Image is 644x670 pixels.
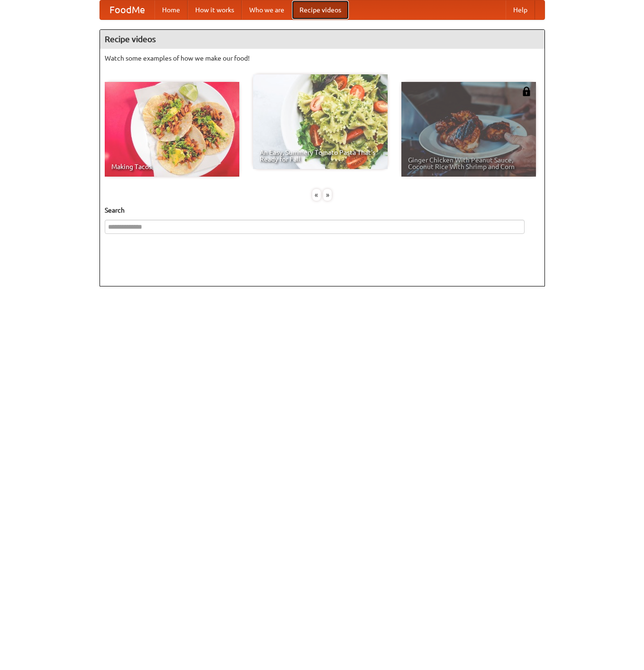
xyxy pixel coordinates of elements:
a: FoodMe [100,0,154,19]
a: Who we are [242,0,292,19]
div: « [312,189,321,201]
a: Home [154,0,188,19]
img: 483408.png [522,87,531,96]
a: An Easy, Summery Tomato Pasta That's Ready for Fall [253,74,388,169]
a: Recipe videos [292,0,349,19]
h4: Recipe videos [100,30,544,49]
div: » [323,189,332,201]
h5: Search [105,205,540,215]
a: How it works [188,0,242,19]
a: Help [506,0,535,19]
p: Watch some examples of how we make our food! [105,54,540,63]
span: Making Tacos [111,163,233,170]
a: Making Tacos [105,82,239,177]
span: An Easy, Summery Tomato Pasta That's Ready for Fall [260,149,381,162]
